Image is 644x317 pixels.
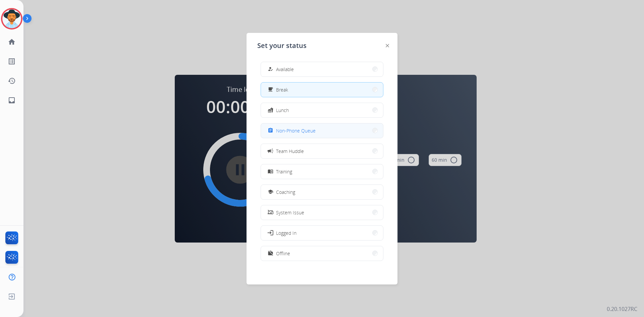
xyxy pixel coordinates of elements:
button: Team Huddle [261,144,383,158]
button: Offline [261,246,383,261]
span: Team Huddle [276,148,304,155]
span: System Issue [276,209,304,216]
mat-icon: list_alt [8,57,16,65]
button: Lunch [261,103,383,117]
mat-icon: campaign [267,148,274,154]
mat-icon: login [267,229,274,236]
mat-icon: inbox [8,96,16,104]
mat-icon: menu_book [268,169,273,174]
img: avatar [2,9,21,28]
mat-icon: free_breakfast [268,87,273,93]
span: Logged In [276,229,297,236]
button: Training [261,164,383,179]
span: Offline [276,250,290,257]
mat-icon: work_off [268,251,273,256]
mat-icon: history [8,77,16,85]
span: Break [276,86,288,93]
span: Available [276,66,294,73]
button: Non-Phone Queue [261,123,383,138]
img: close-button [386,44,389,47]
button: Coaching [261,185,383,199]
span: Coaching [276,189,295,196]
button: Logged In [261,226,383,240]
mat-icon: assignment [268,128,273,134]
mat-icon: school [268,189,273,195]
span: Set your status [257,41,307,50]
button: Break [261,83,383,97]
mat-icon: phonelink_off [268,210,273,215]
button: Available [261,62,383,76]
mat-icon: fastfood [268,107,273,113]
button: System Issue [261,205,383,220]
mat-icon: home [8,38,16,46]
span: Non-Phone Queue [276,127,316,134]
mat-icon: how_to_reg [268,66,273,72]
span: Training [276,168,292,175]
p: 0.20.1027RC [607,305,637,313]
span: Lunch [276,107,289,114]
